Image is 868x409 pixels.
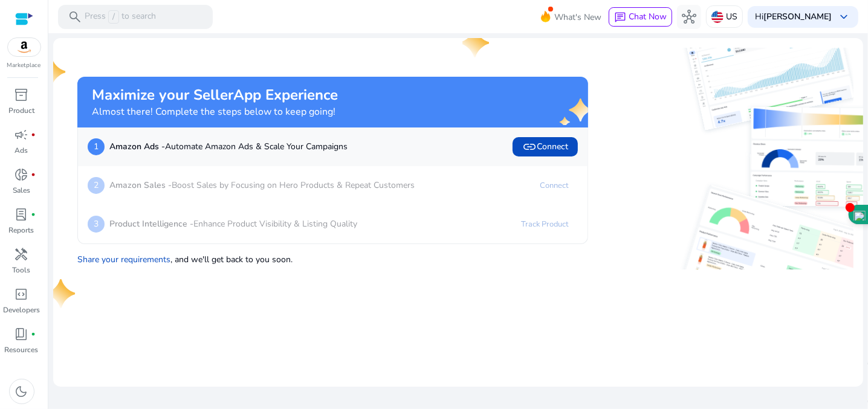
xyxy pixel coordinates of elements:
a: Connect [530,176,578,195]
button: linkConnect [513,137,578,156]
span: link [522,140,537,154]
span: fiber_manual_record [31,132,36,137]
span: What's New [554,7,601,28]
a: Track Product [511,214,578,234]
h2: Maximize your SellerApp Experience [92,86,338,104]
p: Product [8,105,34,116]
p: Boost Sales by Focusing on Hero Products & Repeat Customers [109,179,415,192]
span: fiber_manual_record [31,212,36,217]
span: lab_profile [15,207,29,222]
span: dark_mode [15,384,29,399]
b: Amazon Ads - [109,141,165,152]
span: code_blocks [15,287,29,301]
img: one-star.svg [39,57,68,86]
span: search [68,10,82,24]
span: fiber_manual_record [31,172,36,177]
span: campaign [15,127,29,142]
p: Hi [755,13,832,21]
p: Resources [5,344,39,355]
span: keyboard_arrow_down [837,10,851,24]
span: Chat Now [629,11,667,22]
b: [PERSON_NAME] [763,11,832,22]
button: hub [677,5,701,29]
p: Marketplace [7,61,41,70]
span: hub [682,10,696,24]
p: Tools [13,265,31,275]
span: fiber_manual_record [31,332,36,337]
b: Product Intelligence - [109,218,193,230]
p: Enhance Product Visibility & Listing Quality [109,217,357,230]
img: one-star.svg [462,28,491,57]
span: Connect [522,140,568,154]
span: chat [614,11,626,24]
span: handyman [15,247,29,262]
img: us.svg [711,11,724,23]
b: Amazon Sales - [109,179,172,191]
span: donut_small [15,167,29,182]
span: inventory_2 [15,88,29,102]
img: amazon.svg [8,38,40,56]
a: Share your requirements [77,254,170,265]
h4: Almost there! Complete the steps below to keep going! [92,106,338,118]
span: / [108,10,119,24]
p: 1 [88,138,105,155]
p: Sales [13,185,30,196]
p: Developers [3,304,40,315]
p: 3 [88,216,105,233]
p: Press to search [85,10,156,24]
p: Ads [15,145,28,156]
button: chatChat Now [609,7,672,27]
p: 2 [88,177,105,194]
span: book_4 [15,327,29,341]
p: , and we'll get back to you soon. [77,248,588,266]
p: US [726,6,737,27]
p: Reports [9,225,34,236]
p: Automate Amazon Ads & Scale Your Campaigns [109,140,348,153]
img: one-star.svg [48,279,77,308]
